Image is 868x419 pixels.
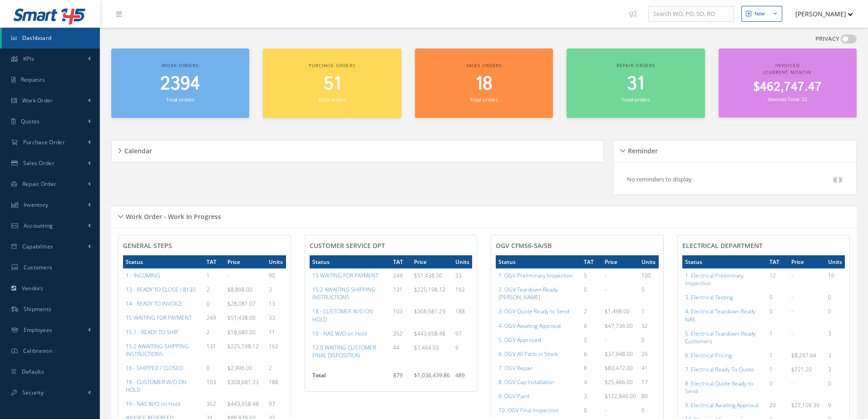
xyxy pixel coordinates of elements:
td: 0 [639,403,658,417]
span: - [791,293,793,301]
a: 6. Electrical Pricing [685,351,732,359]
td: 1 [767,326,789,348]
span: $8,297.64 [791,351,816,359]
td: 0 [204,297,225,311]
h4: OGV CFM56-5A/5B [496,242,659,250]
a: Work orders 2394 Total orders [111,49,249,118]
a: 13 - READY TO CLOSE / 8130 [126,286,196,293]
td: 352 [390,326,411,341]
span: 31 [627,71,644,97]
td: 0 [767,290,789,304]
td: 0 [581,403,602,417]
td: 0 [204,361,225,375]
td: 0 [767,304,789,326]
span: $2,996.00 [227,364,252,372]
span: - [791,272,793,279]
span: $83,472.00 [605,364,633,372]
span: Requests [21,76,45,83]
a: Dashboard [2,28,100,49]
span: - [791,330,793,337]
span: - [227,272,229,279]
a: 15 WAITING FOR PAYMENT [312,272,378,279]
td: 103 [390,304,411,326]
span: Sales orders [466,62,502,68]
td: 0 [581,283,602,304]
th: TAT [390,255,411,268]
th: TAT [581,255,602,268]
span: Purchase orders [309,62,355,68]
span: $51,438.00 [414,272,442,279]
input: Search WO, PO, SO, RO [648,6,734,22]
a: 5. Electrical Teardown Ready Customers [685,330,756,345]
span: Capabilities [22,243,54,250]
th: Units [266,255,286,268]
a: 8. OGV Cap Installation [498,378,554,386]
a: 15.2 AWAITING SHIPPING INSTRUCTIONS [126,342,189,358]
span: 2394 [160,71,200,97]
span: $443,658.48 [414,330,445,337]
span: Work Order [22,97,53,104]
td: 3 [825,348,845,362]
span: 18 [475,71,493,97]
span: Sales Order [23,159,54,167]
th: Status [310,255,390,268]
th: Units [639,255,658,268]
h4: CUSTOMER SERVICE DPT [310,242,473,250]
a: Sales orders 18 Total orders [415,49,553,118]
td: 2 [266,361,286,375]
a: 15.1 - READY TO SHIP [126,328,178,336]
td: 80 [639,389,658,403]
span: $27,109.39 [791,401,819,409]
span: $8,898.00 [227,286,252,293]
td: 20 [767,398,789,412]
span: $7,464.03 [414,344,439,351]
td: 100 [639,268,658,283]
span: Security [22,389,44,396]
td: 188 [266,375,286,397]
a: 9. Electrical Awaiting Approval [685,401,759,409]
a: 7. OGV Repair [498,364,533,372]
a: 3. OGV Quote Ready to Send [498,307,569,315]
td: 0 [639,283,658,304]
span: - [605,336,607,344]
a: Purchase orders 51 Total orders [263,49,401,118]
span: Repair orders [616,62,655,68]
span: $18,680.00 [227,328,256,336]
span: $308,681.23 [227,378,259,386]
span: $25,466.00 [605,378,633,386]
th: Status [123,255,204,268]
a: 19 - NAS W/O on Hold [312,330,367,337]
td: 2 [581,304,602,318]
a: 15 WAITING FOR PAYMENT [126,314,192,322]
th: TAT [767,255,789,268]
span: Work orders [162,62,198,68]
span: Dashboard [22,34,52,42]
th: Price [602,255,639,268]
h5: Reminder [625,144,658,155]
td: 44 [390,341,411,362]
span: $28,081.07 [227,300,256,307]
a: 12.0 WAITING CUSTOMER FINAL DISPOSITION [312,344,376,359]
span: $1,036,439.86 [414,371,450,379]
div: New [755,10,765,18]
small: Total orders [470,96,498,103]
small: Invoices Total: 52 [768,96,807,102]
td: 162 [453,283,472,304]
td: 32 [639,319,658,333]
span: - [605,272,607,279]
span: - [605,286,607,293]
span: Calibration [23,347,52,355]
small: Total orders [166,96,194,103]
a: 14 - READY TO INVOICE [126,300,182,307]
td: 8 [581,361,602,375]
span: $51,438.00 [227,314,256,322]
td: 26 [639,347,658,361]
a: 1 - INCOMING [126,272,160,279]
td: 0 [581,333,602,347]
td: 249 [204,311,225,325]
a: 9. OGV Paint [498,392,529,400]
a: 19 - NAS W/O on Hold [126,400,180,408]
span: Vendors [22,284,44,292]
a: Repair orders 31 Total orders [567,49,705,118]
td: 1 [204,268,225,283]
